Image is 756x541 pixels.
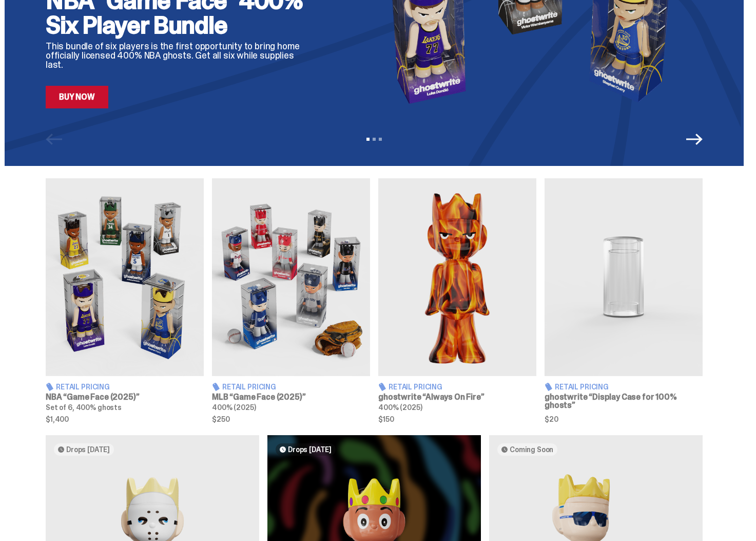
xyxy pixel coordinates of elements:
span: Retail Pricing [555,383,609,390]
span: Drops [DATE] [288,445,332,454]
span: 400% (2025) [212,403,256,412]
span: Retail Pricing [389,383,442,390]
span: Coming Soon [510,445,553,454]
span: 400% (2025) [378,403,422,412]
button: View slide 1 [366,138,370,141]
span: $20 [545,416,703,423]
img: Game Face (2025) [46,178,204,376]
a: Game Face (2025) Retail Pricing [212,178,370,423]
p: This bundle of six players is the first opportunity to bring home officially licensed 400% NBA gh... [46,42,313,69]
button: View slide 3 [379,138,382,141]
h3: ghostwrite “Display Case for 100% ghosts” [545,393,703,409]
h3: ghostwrite “Always On Fire” [378,393,536,401]
button: View slide 2 [373,138,376,141]
span: Retail Pricing [222,383,276,390]
span: $250 [212,416,370,423]
img: Display Case for 100% ghosts [545,178,703,376]
span: $1,400 [46,416,204,423]
a: Always On Fire Retail Pricing [378,178,536,423]
a: Buy Now [46,86,108,108]
a: Game Face (2025) Retail Pricing [46,178,204,423]
span: Drops [DATE] [66,445,110,454]
span: $150 [378,416,536,423]
span: Retail Pricing [56,383,110,390]
h3: MLB “Game Face (2025)” [212,393,370,401]
h3: NBA “Game Face (2025)” [46,393,204,401]
img: Game Face (2025) [212,178,370,376]
a: Display Case for 100% ghosts Retail Pricing [545,178,703,423]
img: Always On Fire [378,178,536,376]
button: Next [686,131,703,147]
span: Set of 6, 400% ghosts [46,403,122,412]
